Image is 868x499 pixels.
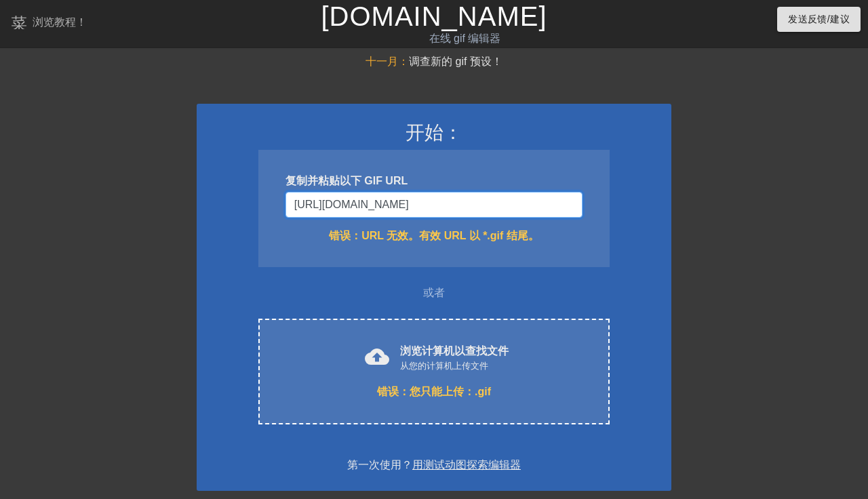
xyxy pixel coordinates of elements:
font: 错误： [377,386,410,397]
font: URL 无效。有效 URL 以 *.gif 结尾。 [361,230,539,241]
font: 调查新的 gif 预设！ [409,56,502,67]
font: cloud_upload [365,344,389,369]
font: 开始： [406,122,462,143]
font: 十一月： [366,56,409,67]
a: 浏览教程！ [11,13,87,34]
font: 第一次使用？ [347,459,412,471]
a: [DOMAIN_NAME] [321,1,547,31]
button: 发送反馈/建议 [777,7,861,32]
font: 或者 [423,287,445,298]
font: 您只能上传：.gif [410,386,491,397]
font: 发送反馈/建议 [788,14,850,24]
font: 复制并粘贴以下 GIF URL [285,175,408,186]
input: 用户名 [285,192,583,218]
font: 浏览计算机以查找文件 [400,345,509,357]
font: 浏览教程！ [33,16,87,28]
font: 错误： [329,230,361,241]
font: 从您的计算机上传文件 [400,361,488,371]
a: 用测试动图探索编辑器 [412,459,521,471]
font: 菜单书 [11,13,60,29]
font: 在线 gif 编辑器 [429,33,501,44]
